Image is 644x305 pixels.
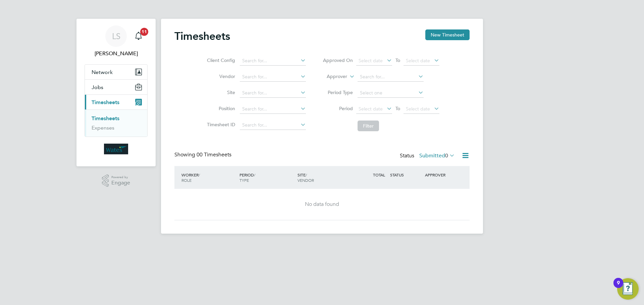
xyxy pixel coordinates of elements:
button: Network [85,65,147,79]
span: Select date [406,58,430,64]
span: 0 [445,152,448,159]
span: 00 Timesheets [197,151,231,158]
div: Status [400,151,456,161]
label: Approver [317,73,347,80]
label: Submitted [419,152,455,159]
a: Powered byEngage [102,174,130,187]
input: Search for... [358,72,424,82]
div: Timesheets [85,109,147,137]
input: Select one [358,88,424,98]
label: Vendor [205,73,235,79]
a: Go to home page [85,144,148,154]
input: Search for... [240,56,306,66]
div: Showing [174,151,233,158]
label: Position [205,105,235,111]
label: Period [323,105,353,111]
input: Search for... [240,121,306,130]
span: TOTAL [373,172,385,177]
span: / [199,172,200,177]
a: Expenses [92,125,114,131]
span: Lee Saunders [85,50,148,58]
span: TYPE [239,177,249,183]
span: Timesheets [92,99,119,105]
span: To [393,104,402,113]
label: Site [205,89,235,95]
span: 11 [140,28,148,36]
button: Jobs [85,80,147,94]
div: APPROVER [423,169,458,181]
nav: Main navigation [76,19,156,166]
span: Network [92,69,113,75]
span: To [393,56,402,65]
button: Filter [358,121,379,131]
a: 11 [132,25,145,47]
input: Search for... [240,88,306,98]
span: Select date [406,106,430,112]
label: Approved On [323,57,353,63]
button: New Timesheet [425,29,470,40]
span: ROLE [181,177,192,183]
a: Timesheets [92,115,119,122]
span: Select date [359,58,383,64]
span: Select date [359,106,383,112]
label: Timesheet ID [205,122,235,128]
h2: Timesheets [174,29,230,43]
button: Open Resource Center, 9 new notifications [617,278,639,300]
div: 9 [617,283,620,292]
input: Search for... [240,104,306,114]
button: Timesheets [85,95,147,109]
div: STATUS [388,169,423,181]
label: Client Config [205,57,235,63]
div: SITE [296,169,354,186]
div: PERIOD [238,169,296,186]
input: Search for... [240,72,306,82]
a: LS[PERSON_NAME] [85,25,148,58]
span: / [254,172,255,177]
span: Engage [111,180,130,186]
div: No data found [181,201,463,208]
span: Powered by [111,174,130,180]
img: wates-logo-retina.png [104,144,128,154]
label: Period Type [323,89,353,95]
span: VENDOR [298,177,314,183]
div: WORKER [180,169,238,186]
span: Jobs [92,84,103,90]
span: LS [112,32,120,41]
span: / [306,172,307,177]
